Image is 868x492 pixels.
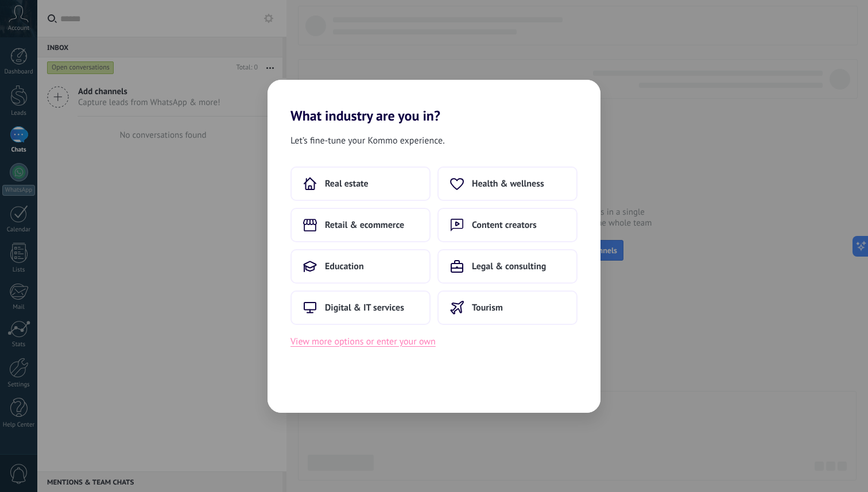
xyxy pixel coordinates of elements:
button: Real estate [290,166,431,201]
span: Retail & ecommerce [325,219,404,231]
button: Health & wellness [437,166,578,201]
span: Let’s fine-tune your Kommo experience. [290,133,445,148]
button: Digital & IT services [290,290,431,325]
span: Health & wellness [472,178,544,189]
h2: What industry are you in? [268,80,600,124]
button: Education [290,249,431,284]
span: Education [325,261,364,272]
button: View more options or enter your own [290,334,436,349]
span: Real estate [325,178,369,189]
span: Legal & consulting [472,261,546,272]
button: Content creators [437,208,578,242]
button: Retail & ecommerce [290,208,431,242]
span: Content creators [472,219,537,231]
button: Legal & consulting [437,249,578,284]
span: Tourism [472,302,503,313]
button: Tourism [437,290,578,325]
span: Digital & IT services [325,302,404,313]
